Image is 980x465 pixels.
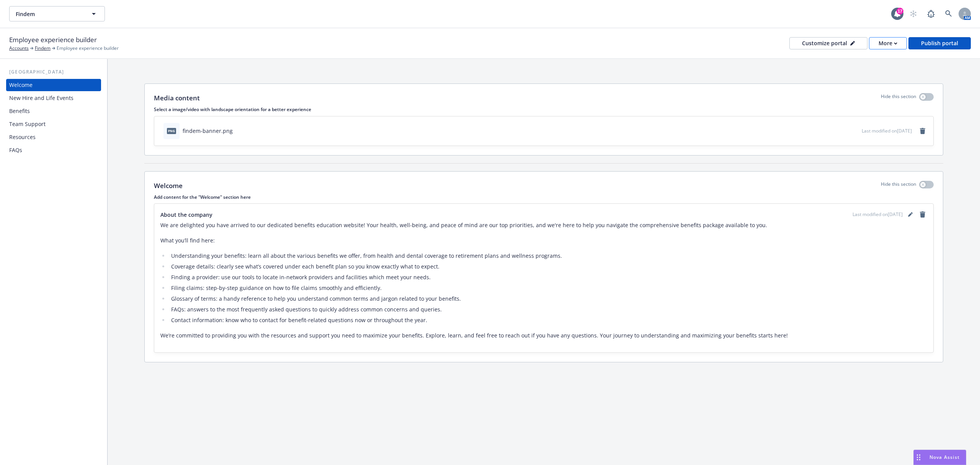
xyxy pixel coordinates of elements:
div: [GEOGRAPHIC_DATA] [6,68,101,76]
div: Resources [9,131,36,143]
button: download file [840,127,846,135]
a: New Hire and Life Events [6,92,101,104]
span: png [167,128,176,134]
span: Employee experience builder [57,45,119,52]
p: We’re committed to providing you with the resources and support you need to maximize your benefit... [160,331,927,340]
a: remove [918,210,927,219]
a: remove [918,126,927,136]
span: Employee experience builder [9,35,97,45]
div: Publish portal [921,38,958,49]
div: Team Support [9,118,46,130]
li: Contact information: know who to contact for benefit-related questions now or throughout the year. [169,316,927,325]
p: Add content for the "Welcome" section here [154,194,934,200]
a: Team Support [6,118,101,130]
li: Finding a provider: use our tools to locate in-network providers and facilities which meet your n... [169,273,927,282]
p: Hide this section [881,181,916,191]
a: Report a Bug [923,6,939,21]
span: Last modified on [DATE] [862,128,912,134]
div: Drag to move [914,450,923,465]
span: Nova Assist [929,454,960,460]
p: What you’ll find here: [160,236,927,245]
p: Media content [154,93,200,103]
li: Coverage details: clearly see what’s covered under each benefit plan so you know exactly what to ... [169,262,927,271]
li: Understanding your benefits: learn all about the various benefits we offer, from health and denta... [169,251,927,260]
p: We are delighted you have arrived to our dedicated benefits education website! Your health, well-... [160,221,927,230]
button: Publish portal [908,37,971,49]
button: Nova Assist [913,450,966,465]
a: Findem [35,45,51,52]
li: FAQs: answers to the most frequently asked questions to quickly address common concerns and queries. [169,305,927,314]
a: Resources [6,131,101,143]
div: findem-banner.png [183,127,233,135]
div: Welcome [9,79,33,91]
button: Findem [9,6,105,21]
div: 17 [897,8,903,15]
a: editPencil [906,210,915,219]
button: preview file [852,127,859,135]
div: New Hire and Life Events [9,92,73,104]
button: Customize portal [789,37,867,49]
div: More [879,38,897,49]
a: Accounts [9,45,29,52]
p: Select a image/video with landscape orientation for a better experience [154,106,934,113]
div: Customize portal [802,38,855,49]
li: Glossary of terms: a handy reference to help you understand common terms and jargon related to yo... [169,294,927,303]
p: Hide this section [881,93,916,103]
a: Benefits [6,105,101,117]
p: Welcome [154,181,183,191]
a: FAQs [6,144,101,156]
span: About the company [160,211,212,219]
span: Last modified on [DATE] [853,211,903,218]
span: Findem [16,10,82,18]
li: Filing claims: step-by-step guidance on how to file claims smoothly and efficiently. [169,283,927,293]
a: Search [941,6,956,21]
button: More [869,37,907,49]
div: FAQs [9,144,22,156]
a: Start snowing [906,6,921,21]
div: Benefits [9,105,30,117]
a: Welcome [6,79,101,91]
